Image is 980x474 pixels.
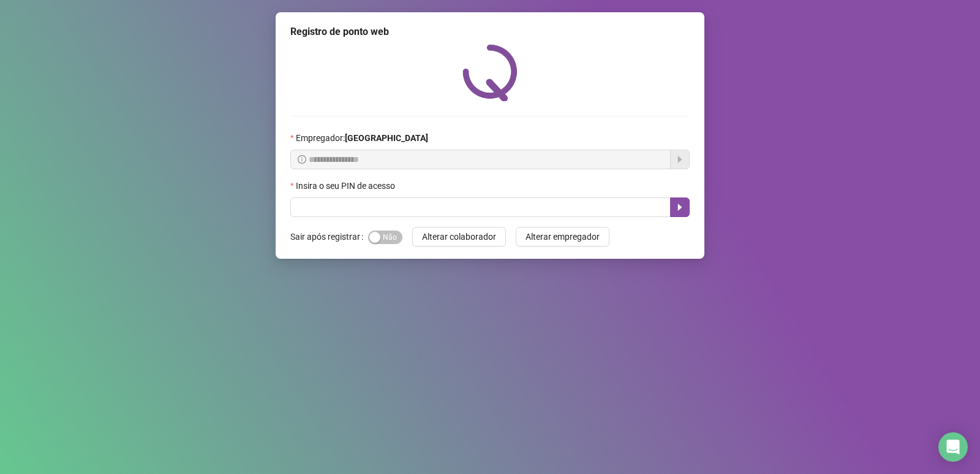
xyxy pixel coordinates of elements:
[412,227,506,247] button: Alterar colaborador
[675,202,685,212] span: caret-right
[296,131,428,145] span: Empregador :
[298,155,306,164] span: info-circle
[462,44,518,101] img: QRPoint
[422,230,496,243] span: Alterar colaborador
[290,25,690,39] div: Registro de ponto web
[938,432,968,462] div: Open Intercom Messenger
[516,227,609,247] button: Alterar empregador
[345,133,428,143] strong: [GEOGRAPHIC_DATA]
[526,230,600,243] span: Alterar empregador
[290,227,368,247] label: Sair após registrar
[290,179,403,193] label: Insira o seu PIN de acesso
